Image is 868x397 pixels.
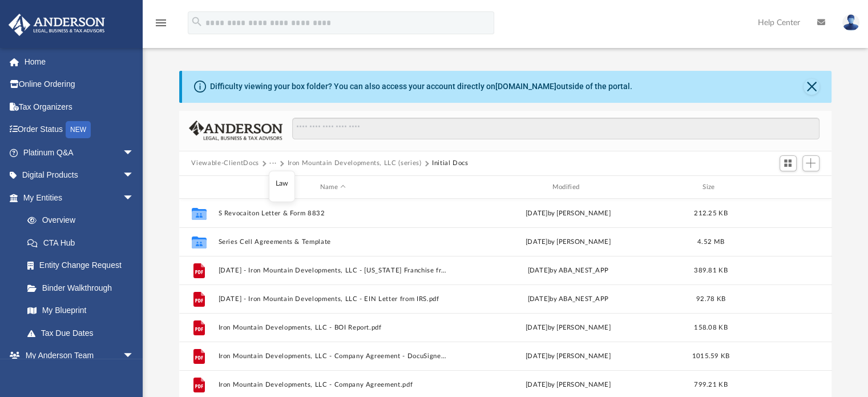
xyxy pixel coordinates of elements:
button: ··· [269,158,277,169]
span: 4.52 MB [697,239,724,245]
button: Iron Mountain Developments, LLC - BOI Report.pdf [218,324,448,331]
span: arrow_drop_down [123,186,146,210]
a: Tax Due Dates [16,322,151,344]
button: Close [804,79,819,95]
i: search [191,15,203,28]
button: Iron Mountain Developments, LLC - Company Agreement - DocuSigned.pdf [218,352,448,360]
a: Overview [16,209,151,232]
a: Online Ordering [8,73,151,96]
a: Tax Organizers [8,95,151,118]
a: Binder Walkthrough [16,276,151,299]
span: arrow_drop_down [123,344,146,368]
ul: ··· [269,171,295,202]
span: 799.21 KB [694,382,727,388]
a: Platinum Q&Aarrow_drop_down [8,141,151,164]
div: [DATE] by [PERSON_NAME] [453,380,683,390]
button: Series Cell Agreements & Template [218,238,448,246]
div: [DATE] by [PERSON_NAME] [453,351,683,362]
span: 389.81 KB [694,267,727,274]
span: 212.25 KB [694,210,727,216]
a: menu [154,22,168,30]
a: Entity Change Request [16,254,151,277]
span: arrow_drop_down [123,164,146,187]
div: id [184,182,212,193]
div: NEW [66,121,91,138]
button: S Revocaiton Letter & Form 8832 [218,210,448,217]
img: User Pic [842,14,859,31]
div: Name [217,182,447,193]
a: Order StatusNEW [8,118,151,142]
span: 92.78 KB [696,296,725,302]
button: Add [802,155,819,171]
div: [DATE] by ABA_NEST_APP [453,266,683,276]
div: [DATE] by [PERSON_NAME] [453,323,683,333]
div: [DATE] by ABA_NEST_APP [453,294,683,304]
button: [DATE] - Iron Mountain Developments, LLC - [US_STATE] Franchise from [US_STATE] Comptroller.pdf [218,267,448,274]
button: Viewable-ClientDocs [191,158,259,169]
div: [DATE] by [PERSON_NAME] [453,208,683,219]
span: arrow_drop_down [123,141,146,165]
button: Initial Docs [432,158,469,169]
a: My Entitiesarrow_drop_down [8,186,151,209]
button: Iron Mountain Developments, LLC (series) [287,158,421,169]
div: Size [688,182,733,193]
button: Switch to Grid View [780,155,797,171]
div: [DATE] by [PERSON_NAME] [453,237,683,247]
a: CTA Hub [16,231,151,254]
div: id [738,182,818,193]
span: 1015.59 KB [692,353,729,359]
i: menu [154,16,168,30]
li: Law [275,177,288,189]
div: Modified [453,182,683,193]
img: Anderson Advisors Platinum Portal [5,14,108,36]
a: My Blueprint [16,299,146,322]
a: [DOMAIN_NAME] [495,82,556,91]
a: Digital Productsarrow_drop_down [8,164,151,187]
input: Search files and folders [292,118,819,139]
span: 158.08 KB [694,324,727,331]
div: Difficulty viewing your box folder? You can also access your account directly on outside of the p... [210,81,632,93]
a: Home [8,50,151,73]
button: Iron Mountain Developments, LLC - Company Agreement.pdf [218,381,448,388]
a: My Anderson Teamarrow_drop_down [8,344,146,367]
button: [DATE] - Iron Mountain Developments, LLC - EIN Letter from IRS.pdf [218,295,448,303]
